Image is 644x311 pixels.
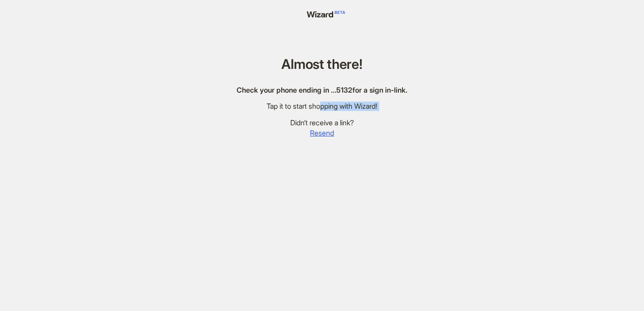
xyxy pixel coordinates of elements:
[309,128,335,138] button: Resend
[237,102,407,111] div: Tap it to start shopping with Wizard!
[237,118,407,128] div: Didn’t receive a link?
[237,85,407,95] div: Check your phone ending in … 5132 for a sign in-link.
[237,57,407,72] h1: Almost there!
[310,128,334,138] span: Resend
